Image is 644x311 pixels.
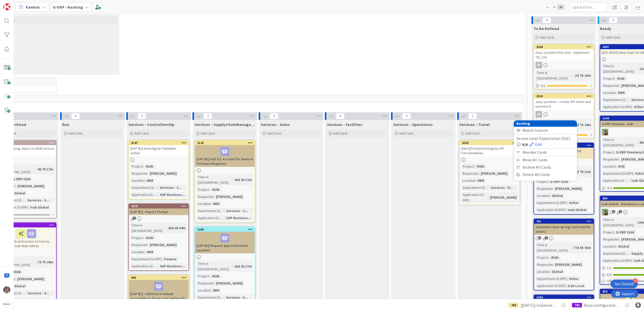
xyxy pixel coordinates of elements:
[514,127,577,134] div: Watch Column
[602,97,629,102] div: Department (G-ERP)
[195,145,255,167] div: [SAP B1] Add G/L Account for Items in Purchase Requests
[399,131,415,136] span: Add Card...
[633,171,634,176] span: :
[602,129,608,135] img: TT
[134,131,151,136] span: Add Card...
[534,98,594,110] div: easy systems - create API token and password
[619,83,620,88] span: :
[544,5,551,10] span: 1x
[474,164,474,169] span: :
[475,178,476,183] span: :
[197,215,224,221] div: Application (G-ERP)
[129,275,188,302] div: 940[SAP B1] - Add lock in manual accounting to force Cost Center info
[130,185,158,190] div: Department (G-ERP)
[270,113,278,119] span: 0
[551,5,558,10] span: 2x
[197,194,214,199] div: Requester
[572,245,592,250] div: 77d 6h 42m
[606,35,622,40] span: Add Card...
[145,249,155,255] div: HBR
[629,178,630,183] span: :
[536,262,553,267] div: Requester
[214,194,215,199] span: :
[3,3,10,10] img: Visit kanbanzone.com
[607,185,612,191] span: 4 / 4
[602,164,616,169] div: Location
[233,264,253,269] div: 42d 2h 17m
[195,122,255,127] span: Services – SupplyChainManagement
[534,83,594,89] div: 0/1
[551,193,564,198] div: Global
[534,49,594,60] div: Easy systems HSG test - implement CD_110
[530,141,542,147] a: Edit
[573,73,574,78] span: :
[462,141,519,145] div: 2153
[548,255,549,260] span: :
[489,195,518,200] div: [PERSON_NAME]
[616,90,617,95] span: :
[602,63,637,74] div: Time in [GEOGRAPHIC_DATA]
[197,141,255,145] div: 1125
[636,220,636,225] span: :
[536,269,550,274] div: Location
[612,210,615,213] span: 4
[614,149,615,155] span: :
[632,104,633,110] span: :
[158,263,159,269] span: :
[514,149,577,156] div: Reorder Cards
[28,204,29,210] span: :
[129,145,188,156] div: [SAP B1] Investigate TaxHelper Addon
[11,1,23,7] span: Support
[195,227,255,232] div: 1230
[197,261,232,272] div: Time in [GEOGRAPHIC_DATA]
[633,278,638,283] div: 4
[570,3,608,12] input: Quick Filter...
[461,185,489,190] div: Department (G-ERP)
[574,73,592,78] div: 3d 7h 18m
[490,185,514,190] div: Services - H...
[550,269,551,274] span: :
[459,122,490,127] span: Services – Travel
[488,195,489,200] span: :
[130,192,158,197] div: Application (G-ERP)
[35,166,36,172] span: :
[130,171,148,176] div: Requester
[637,66,638,71] span: :
[53,5,83,10] b: G-ERP - Backlog
[602,104,632,110] div: Application (G-ERP)
[536,70,573,81] div: Time in [GEOGRAPHIC_DATA]
[145,178,145,183] span: :
[568,200,580,205] div: Other
[13,190,27,196] div: Global
[225,215,252,221] div: SAP Business...
[516,135,575,141] div: Service Level Expectation (SLE)
[11,176,32,182] div: G-ERP ISAH
[204,113,212,119] span: 2
[534,45,594,60] div: 2204Easy systems HSG test - implement CD_110
[261,122,290,127] span: Services – Sales
[68,131,84,136] span: Add Card...
[536,207,566,213] div: Application (G-ERP)
[549,255,561,260] div: -RUN-
[602,178,629,183] div: Application (G-ERP)
[534,26,559,31] span: To Be Refined
[36,166,55,172] div: 4d 7h 17m
[129,141,188,156] div: 2147[SAP B1] Investigate TaxHelper Addon
[71,113,80,119] span: 0
[629,97,630,102] span: :
[393,122,433,127] span: Services – Operations
[617,164,626,169] div: HCN
[11,269,23,275] div: -RUN-
[197,273,209,279] div: Project
[566,207,588,213] div: Isah Global
[336,113,345,119] span: 0
[602,171,633,176] div: Department (G-ERP)
[619,210,622,213] span: 1
[461,171,479,176] div: Requester
[629,251,630,256] span: :
[128,122,174,127] span: Services – Controllership
[468,113,477,119] span: 1
[167,225,187,231] div: 26d 6h 54m
[130,235,143,241] div: Project
[162,256,162,262] span: :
